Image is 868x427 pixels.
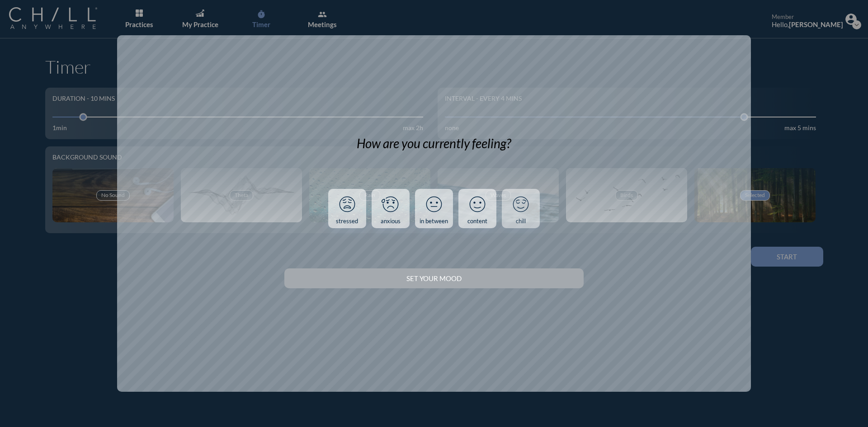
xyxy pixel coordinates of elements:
[458,189,496,229] a: content
[336,218,358,225] div: stressed
[467,218,487,225] div: content
[420,218,448,225] div: in between
[415,189,453,229] a: in between
[502,189,540,229] a: chill
[381,218,401,225] div: anxious
[357,136,511,151] div: How are you currently feeling?
[372,189,410,229] a: anxious
[328,189,366,229] a: stressed
[516,218,526,225] div: chill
